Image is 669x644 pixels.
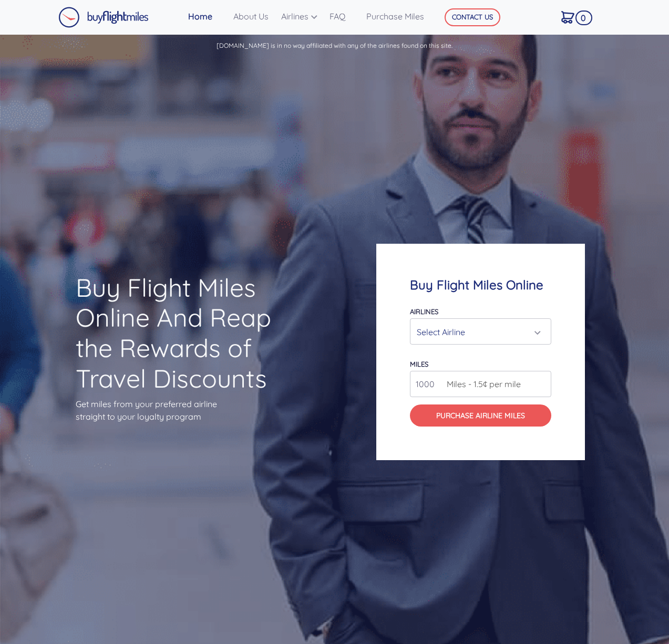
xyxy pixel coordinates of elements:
[445,8,500,26] button: CONTACT US
[561,11,574,24] img: Cart
[410,307,438,316] label: Airlines
[229,6,277,27] a: About Us
[410,404,551,427] button: Purchase Airline Miles
[557,6,589,28] a: 0
[362,6,429,27] a: Purchase Miles
[58,4,149,30] a: Buy Flight Miles Logo
[325,6,362,27] a: FAQ
[441,378,521,390] span: Miles - 1.5¢ per mile
[417,322,538,342] div: Select Airline
[76,273,293,393] h1: Buy Flight Miles Online And Reap the Rewards of Travel Discounts
[410,277,551,293] h4: Buy Flight Miles Online
[277,6,325,27] a: Airlines
[58,7,149,28] img: Buy Flight Miles Logo
[184,6,229,27] a: Home
[410,360,428,368] label: miles
[410,318,551,345] button: Select Airline
[76,398,293,423] p: Get miles from your preferred airline straight to your loyalty program
[575,11,592,25] span: 0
